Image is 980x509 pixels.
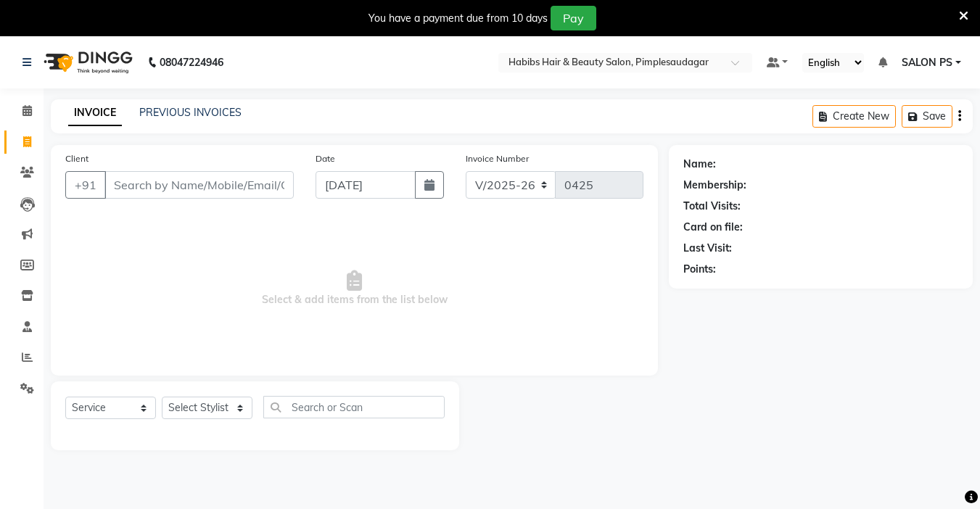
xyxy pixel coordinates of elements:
[902,105,952,128] button: Save
[104,171,294,199] input: Search by Name/Mobile/Email/Code
[551,6,596,30] button: Pay
[683,220,743,235] div: Card on file:
[683,199,741,214] div: Total Visits:
[316,152,335,165] label: Date
[160,42,223,83] b: 08047224946
[683,178,746,193] div: Membership:
[37,42,136,83] img: logo
[65,171,106,199] button: +91
[368,11,548,26] div: You have a payment due from 10 days
[68,100,122,126] a: INVOICE
[902,55,952,70] span: SALON PS
[466,152,529,165] label: Invoice Number
[812,105,896,128] button: Create New
[263,396,445,418] input: Search or Scan
[683,262,716,277] div: Points:
[65,216,643,361] span: Select & add items from the list below
[683,241,732,256] div: Last Visit:
[65,152,88,165] label: Client
[139,106,242,119] a: PREVIOUS INVOICES
[683,157,716,172] div: Name:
